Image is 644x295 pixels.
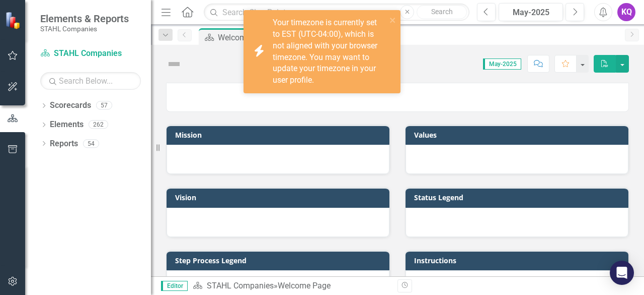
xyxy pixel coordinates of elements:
[414,131,623,139] h3: Values
[40,48,141,60] a: STAHL Companies
[40,72,141,90] input: Search Below...
[175,131,384,139] h3: Mission
[161,281,188,291] span: Editor
[89,121,108,129] div: 262
[417,5,467,19] button: Search
[96,101,112,110] div: 57
[414,257,623,264] h3: Instructions
[617,3,635,21] button: KQ
[83,139,99,148] div: 54
[50,100,91,111] a: Scorecards
[50,138,78,150] a: Reports
[389,14,396,26] button: close
[499,3,563,21] button: May-2025
[218,31,297,44] div: Welcome Page
[166,56,182,72] img: Not Defined
[175,194,384,201] h3: Vision
[193,280,390,292] div: »
[50,119,84,131] a: Elements
[40,13,129,25] span: Elements & Reports
[483,58,521,70] span: May-2025
[414,194,623,201] h3: Status Legend
[273,17,386,86] div: Your timezone is currently set to EST (UTC-04:00), which is not aligned with your browser timezon...
[204,4,469,21] input: Search ClearPoint...
[502,7,559,19] div: May-2025
[610,261,634,285] div: Open Intercom Messenger
[431,8,453,16] span: Search
[175,257,384,264] h3: Step Process Legend
[278,281,331,290] div: Welcome Page
[5,12,23,29] img: ClearPoint Strategy
[207,281,274,290] a: STAHL Companies
[40,25,129,33] small: STAHL Companies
